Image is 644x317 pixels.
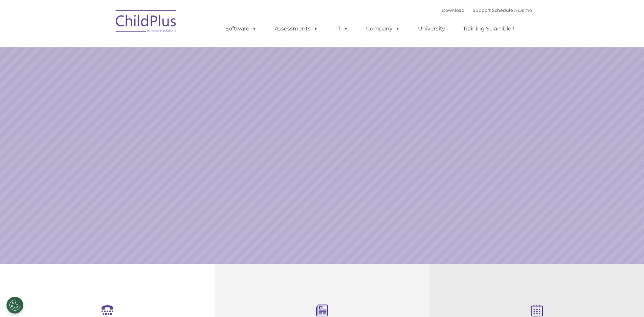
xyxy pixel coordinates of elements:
img: ChildPlus by Procare Solutions [112,5,180,39]
a: Training Scramble!! [456,22,521,36]
a: Support [473,7,491,13]
font: | [442,7,532,13]
a: IT [329,22,355,36]
a: Download [442,7,465,13]
a: University [411,22,452,36]
a: Software [219,22,264,36]
a: Schedule A Demo [492,7,532,13]
a: Company [359,22,407,36]
a: Assessments [268,22,325,36]
button: Cookies Settings [6,297,23,314]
